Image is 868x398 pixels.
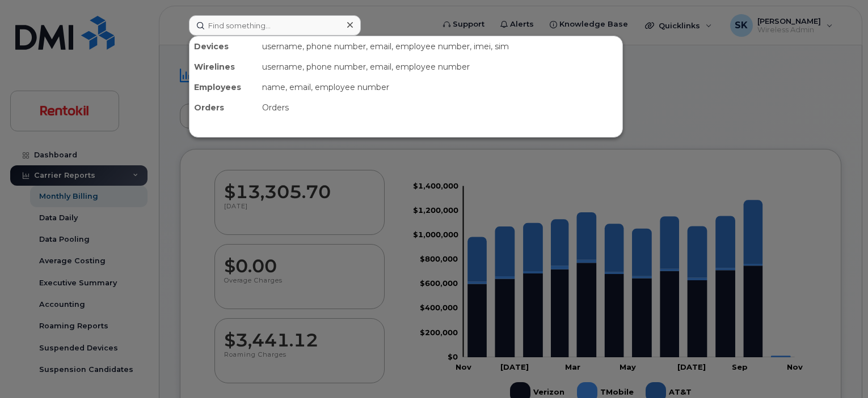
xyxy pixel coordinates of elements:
div: name, email, employee number [258,77,622,97]
div: Employees [189,77,258,97]
div: Wirelines [189,57,258,77]
div: Devices [189,36,258,57]
div: Orders [258,97,622,118]
iframe: Messenger Launcher [819,349,859,390]
div: username, phone number, email, employee number [258,57,622,77]
div: username, phone number, email, employee number, imei, sim [258,36,622,57]
div: Orders [189,97,258,118]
